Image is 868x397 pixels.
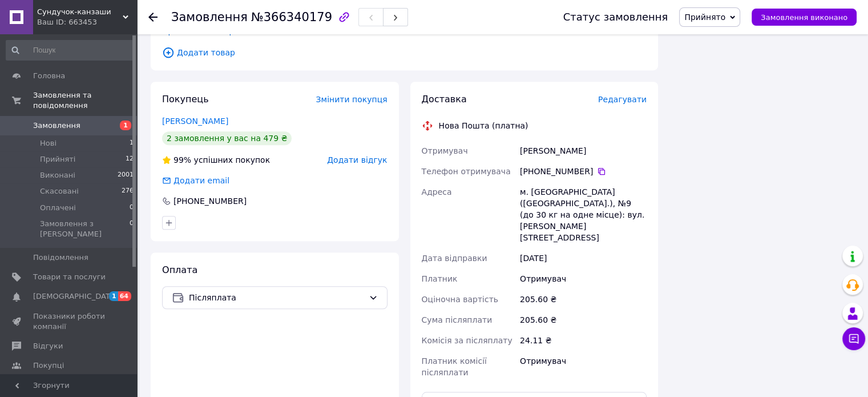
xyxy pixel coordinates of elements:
span: 1 [120,121,131,130]
div: Повернутися назад [148,11,158,23]
span: Оплата [162,264,197,275]
span: Замовлення [171,10,248,24]
div: 24.11 ₴ [518,330,649,351]
div: 2 замовлення у вас на 479 ₴ [162,131,292,145]
div: Нова Пошта (платна) [436,120,531,131]
div: м. [GEOGRAPHIC_DATA] ([GEOGRAPHIC_DATA].), №9 (до 30 кг на одне місце): вул. [PERSON_NAME][STREET... [518,182,649,248]
span: Післяплата [189,291,364,304]
span: Комісія за післяплату [422,336,512,345]
span: Покупці [33,360,64,371]
div: Статус замовлення [563,11,668,23]
span: Дата відправки [422,254,487,263]
span: Прийняті [40,154,75,165]
div: [PHONE_NUMBER] [172,195,248,207]
span: Додати відгук [327,155,387,165]
span: Оціночна вартість [422,295,498,304]
a: [PERSON_NAME] [162,117,228,126]
span: Змінити покупця [316,95,387,104]
span: Повідомлення [33,252,88,263]
span: 0 [130,219,134,239]
span: Платник [422,274,458,283]
span: Сундучок-канзаши [37,7,123,17]
span: Головна [33,71,65,81]
span: 99% [173,155,191,165]
span: Додати товар [162,46,647,59]
div: 205.60 ₴ [518,310,649,330]
div: [PERSON_NAME] [518,141,649,161]
span: Замовлення з [PERSON_NAME] [40,219,130,239]
span: 0 [130,203,134,213]
button: Чат з покупцем [842,327,865,350]
span: 276 [122,186,134,197]
span: Платник комісії післяплати [422,356,487,377]
span: [DEMOGRAPHIC_DATA] [33,291,118,302]
span: 1 [130,138,134,149]
span: Сума післяплати [422,315,492,324]
span: Відгуки [33,341,63,351]
div: [PHONE_NUMBER] [520,166,647,177]
div: Отримувач [518,268,649,289]
button: Замовлення виконано [752,9,857,26]
div: успішних покупок [162,154,270,166]
span: Виконані [40,170,75,181]
span: 12 [126,154,134,165]
span: Нові [40,138,56,149]
span: Адреса [422,187,452,197]
div: Додати email [172,175,231,186]
span: Телефон отримувача [422,167,511,176]
span: Замовлення виконано [761,13,847,22]
span: Оплачені [40,203,76,213]
span: №366340179 [251,10,332,24]
span: 64 [118,291,131,301]
div: Додати email [161,175,231,186]
div: 205.60 ₴ [518,289,649,310]
span: Товари та послуги [33,272,106,282]
div: Ваш ID: 663453 [37,17,137,27]
span: Показники роботи компанії [33,311,106,332]
div: [DATE] [518,248,649,268]
span: Доставка [422,94,467,105]
span: Прийнято [684,13,725,22]
span: Скасовані [40,186,79,197]
span: Покупець [162,94,209,105]
span: Замовлення та повідомлення [33,90,137,111]
input: Пошук [6,40,135,61]
span: Редагувати [598,95,647,104]
span: 1 [109,291,118,301]
div: Отримувач [518,351,649,383]
span: Отримувач [422,146,468,155]
span: 2001 [118,170,134,181]
span: Замовлення [33,121,80,131]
